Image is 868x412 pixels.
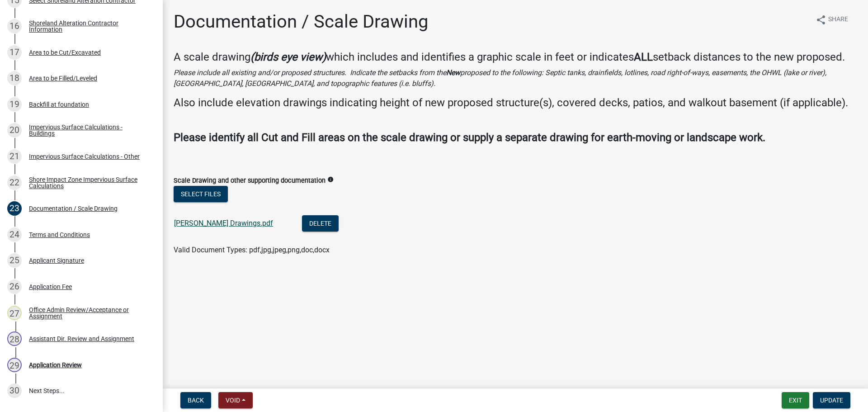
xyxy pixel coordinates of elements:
[174,11,428,33] h1: Documentation / Scale Drawing
[29,336,134,342] div: Assistant Dir. Review and Assignment
[174,51,857,64] h4: A scale drawing which includes and identifies a graphic scale in feet or indicates setback distan...
[180,392,211,408] button: Back
[29,75,97,81] div: Area to be Filled/Leveled
[174,219,273,227] a: [PERSON_NAME] Drawings.pdf
[7,45,22,60] div: 17
[7,71,22,85] div: 18
[29,205,118,212] div: Documentation / Scale Drawing
[7,149,22,164] div: 21
[816,14,826,25] i: share
[174,68,826,88] i: Please include all existing and/or proposed structures. Indicate the setbacks from the proposed t...
[808,11,855,28] button: shareShare
[29,101,89,108] div: Backfill at foundation
[7,306,22,320] div: 27
[7,331,22,346] div: 28
[226,397,240,404] span: Void
[174,246,330,254] span: Valid Document Types: pdf,jpg,jpeg,png,doc,docx
[7,227,22,242] div: 24
[29,153,140,160] div: Impervious Surface Calculations - Other
[29,176,148,189] div: Shore Impact Zone Impervious Surface Calculations
[29,49,101,56] div: Area to be Cut/Excavated
[7,19,22,33] div: 16
[174,186,228,202] button: Select files
[29,307,148,319] div: Office Admin Review/Acceptance or Assignment
[7,384,22,398] div: 30
[820,397,843,404] span: Update
[174,131,765,144] strong: Please identify all Cut and Fill areas on the scale drawing or supply a separate drawing for eart...
[302,215,339,232] button: Delete
[7,175,22,190] div: 22
[302,220,339,228] wm-modal-confirm: Delete Document
[327,176,334,183] i: info
[7,253,22,268] div: 25
[828,14,848,25] span: Share
[174,96,857,109] h4: Also include elevation drawings indicating height of new proposed structure(s), covered decks, pa...
[29,257,84,264] div: Applicant Signature
[7,123,22,137] div: 20
[782,392,809,408] button: Exit
[29,362,82,368] div: Application Review
[7,358,22,372] div: 29
[29,20,148,33] div: Shoreland Alteration Contractor Information
[29,284,72,290] div: Application Fee
[446,68,460,77] strong: New
[7,279,22,294] div: 26
[250,51,326,63] strong: (birds eye view)
[7,97,22,112] div: 19
[813,392,850,408] button: Update
[188,397,204,404] span: Back
[174,178,325,184] label: Scale Drawing and other supporting documentation
[634,51,653,63] strong: ALL
[29,124,148,137] div: Impervious Surface Calculations - Buildings
[7,201,22,216] div: 23
[29,232,90,238] div: Terms and Conditions
[218,392,253,408] button: Void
